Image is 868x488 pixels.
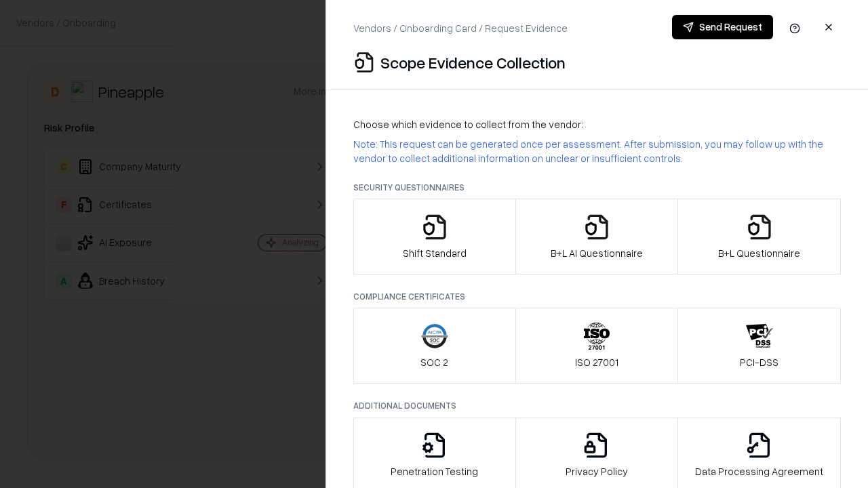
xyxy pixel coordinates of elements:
button: Shift Standard [353,199,516,274]
p: Privacy Policy [566,464,628,479]
p: ISO 27001 [575,355,618,369]
p: Vendors / Onboarding Card / Request Evidence [353,21,568,35]
button: PCI-DSS [677,308,841,384]
p: Data Processing Agreement [695,464,823,479]
p: Penetration Testing [391,464,478,479]
p: Shift Standard [403,246,467,260]
button: B+L Questionnaire [677,199,841,274]
p: Choose which evidence to collect from the vendor: [353,117,841,131]
p: B+L AI Questionnaire [551,246,643,260]
p: B+L Questionnaire [718,246,800,260]
button: B+L AI Questionnaire [515,199,679,274]
p: PCI-DSS [740,355,778,369]
p: Security Questionnaires [353,182,841,193]
button: SOC 2 [353,308,516,384]
p: Note: This request can be generated once per assessment. After submission, you may follow up with... [353,137,841,165]
button: ISO 27001 [515,308,679,384]
p: Scope Evidence Collection [380,52,566,73]
p: Additional Documents [353,400,841,411]
button: Send Request [672,15,773,39]
p: Compliance Certificates [353,291,841,302]
p: SOC 2 [420,355,448,369]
